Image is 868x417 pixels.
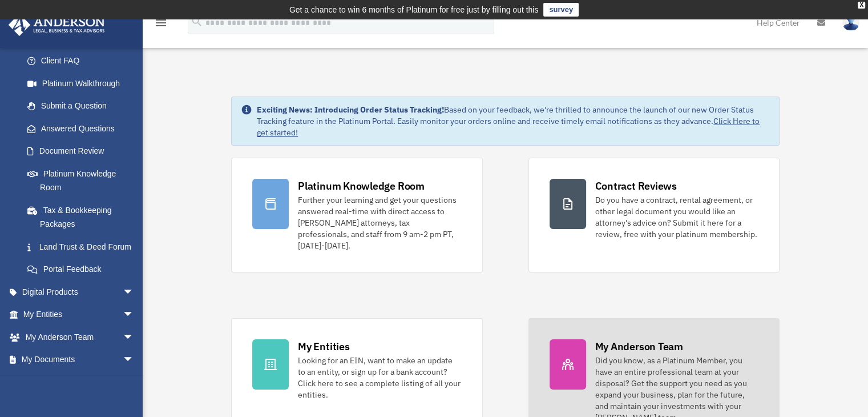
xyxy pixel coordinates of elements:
[16,162,151,199] a: Platinum Knowledge Room
[8,326,151,348] a: My Anderson Teamarrow_drop_down
[595,194,758,240] div: Do you have a contract, rental agreement, or other legal document you would like an attorney's ad...
[543,3,579,17] a: survey
[16,95,151,118] a: Submit a Question
[123,303,146,327] span: arrow_drop_down
[123,371,146,394] span: arrow_drop_down
[16,140,151,163] a: Document Review
[298,179,425,193] div: Platinum Knowledge Room
[257,104,770,138] div: Based on your feedback, we're thrilled to announce the launch of our new Order Status Tracking fe...
[595,179,677,193] div: Contract Reviews
[289,3,539,17] div: Get a chance to win 6 months of Platinum for free just by filling out this
[8,371,151,394] a: Online Learningarrow_drop_down
[257,116,760,138] a: Click Here to get started!
[528,158,780,272] a: Contract Reviews Do you have a contract, rental agreement, or other legal document you would like...
[595,339,683,354] div: My Anderson Team
[16,50,151,73] a: Client FAQ
[154,20,168,30] a: menu
[123,280,146,304] span: arrow_drop_down
[257,105,444,115] strong: Exciting News: Introducing Order Status Tracking!
[5,14,108,36] img: Anderson Advisors Platinum Portal
[298,339,349,354] div: My Entities
[858,2,865,9] div: close
[298,355,461,400] div: Looking for an EIN, want to make an update to an entity, or sign up for a bank account? Click her...
[16,199,151,235] a: Tax & Bookkeeping Packages
[842,14,859,31] img: User Pic
[154,16,168,30] i: menu
[298,194,461,251] div: Further your learning and get your questions answered real-time with direct access to [PERSON_NAM...
[8,303,151,326] a: My Entitiesarrow_drop_down
[16,258,151,281] a: Portal Feedback
[123,348,146,372] span: arrow_drop_down
[8,348,151,371] a: My Documentsarrow_drop_down
[231,158,482,272] a: Platinum Knowledge Room Further your learning and get your questions answered real-time with dire...
[16,72,151,95] a: Platinum Walkthrough
[123,326,146,349] span: arrow_drop_down
[8,280,151,303] a: Digital Productsarrow_drop_down
[16,117,151,140] a: Answered Questions
[16,235,151,258] a: Land Trust & Deed Forum
[191,15,203,28] i: search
